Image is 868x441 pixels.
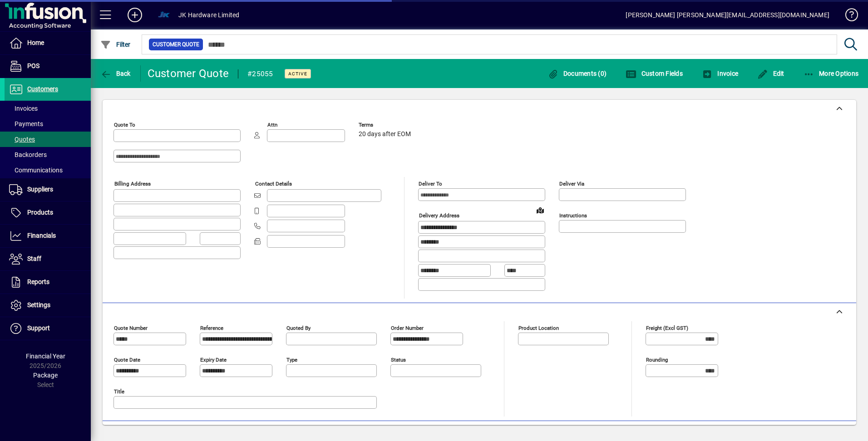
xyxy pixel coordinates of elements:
span: Custom Fields [626,70,683,77]
mat-label: Expiry date [200,356,227,363]
a: Quotes [5,132,91,147]
mat-label: Title [114,388,124,394]
span: Invoices [9,105,38,112]
button: Invoice [700,65,740,82]
span: 20 days after EOM [359,131,411,138]
mat-label: Instructions [559,212,587,219]
a: Support [5,317,91,340]
span: Backorders [9,151,47,158]
div: [PERSON_NAME] [PERSON_NAME][EMAIL_ADDRESS][DOMAIN_NAME] [626,8,829,22]
a: Home [5,32,91,54]
span: Financial Year [26,353,65,360]
span: Financials [27,232,56,239]
span: Payments [9,120,43,127]
span: Customer Quote [153,40,199,49]
span: Filter [100,41,131,48]
button: More Options [801,65,861,82]
span: Products [27,209,53,216]
span: Edit [757,70,784,77]
a: Knowledge Base [838,2,857,31]
a: View on map [533,203,547,217]
button: Filter [98,36,133,53]
mat-label: Quoted by [286,324,311,331]
mat-label: Type [286,356,297,363]
a: Staff [5,248,91,270]
mat-label: Deliver To [419,181,442,187]
mat-label: Deliver via [559,181,584,187]
a: Invoices [5,101,91,116]
a: Settings [5,294,91,317]
a: Payments [5,116,91,132]
div: #25055 [247,67,273,81]
span: Back [100,70,131,77]
span: Reports [27,278,49,285]
span: Home [27,39,44,46]
a: Products [5,201,91,224]
a: Reports [5,271,91,294]
mat-label: Status [391,356,406,363]
button: Back [98,65,133,82]
a: POS [5,55,91,78]
span: POS [27,62,39,69]
mat-label: Reference [200,324,223,331]
span: More Options [804,70,859,77]
div: JK Hardware Limited [178,8,239,22]
button: Edit [755,65,787,82]
app-page-header-button: Back [91,65,141,82]
div: Customer Quote [148,66,229,81]
span: Active [288,71,307,77]
span: Terms [359,122,413,128]
span: Documents (0) [547,70,607,77]
mat-label: Attn [267,122,277,128]
mat-label: Rounding [646,356,668,363]
span: Package [33,372,58,379]
a: Financials [5,225,91,247]
mat-label: Quote number [114,324,148,331]
span: Suppliers [27,186,53,193]
mat-label: Product location [518,324,559,331]
mat-label: Order number [391,324,424,331]
span: Support [27,324,50,332]
button: Add [120,7,149,23]
span: Settings [27,301,50,309]
mat-label: Quote To [114,122,135,128]
mat-label: Quote date [114,356,140,363]
button: Custom Fields [623,65,685,82]
a: Backorders [5,147,91,162]
a: Suppliers [5,178,91,201]
span: Quotes [9,136,35,143]
span: Communications [9,167,63,174]
mat-label: Freight (excl GST) [646,324,688,331]
span: Staff [27,255,41,262]
span: Customers [27,85,58,93]
span: Invoice [702,70,738,77]
a: Communications [5,162,91,178]
button: Profile [149,7,178,23]
button: Documents (0) [545,65,609,82]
